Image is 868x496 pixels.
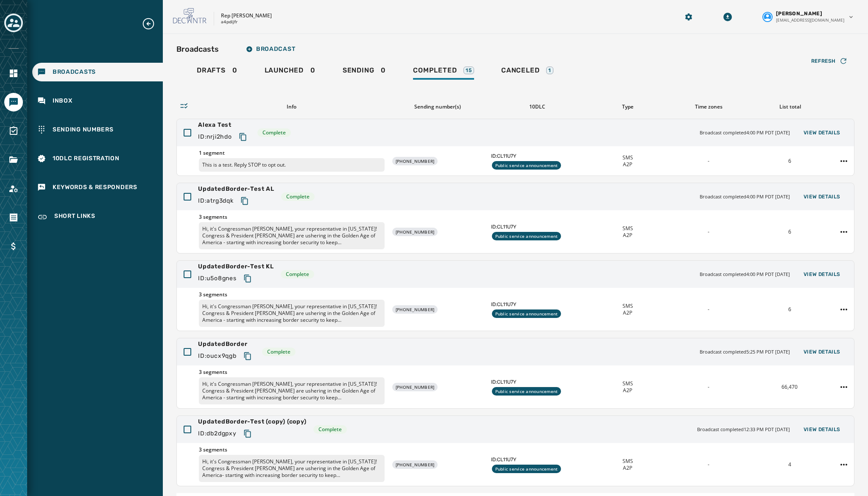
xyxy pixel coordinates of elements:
[198,103,384,110] div: Info
[221,12,272,19] p: Rep [PERSON_NAME]
[700,271,790,278] span: Broadcast completed 4:00 PM PDT [DATE]
[198,418,307,426] span: UpdatedBorder-Test (copy) (copy)
[837,154,851,168] button: Alexa Test action menu
[837,303,851,316] button: UpdatedBorder-Test KL action menu
[221,19,237,25] p: a4pdijfr
[4,93,23,111] a: Navigate to Messaging
[804,54,854,68] button: Refresh
[32,207,163,227] a: Navigate to Short Links
[546,67,553,74] div: 1
[240,426,255,441] button: Copy text to clipboard
[199,214,385,220] span: 3 segments
[406,62,481,81] a: Completed15
[413,66,457,75] span: Completed
[53,125,114,134] span: Sending Numbers
[491,456,584,463] span: ID: CL11U7Y
[53,97,73,105] span: Inbox
[198,429,237,438] span: ID: db2dgpxy
[198,197,234,205] span: ID: atrg3dqk
[753,228,827,235] div: 6
[199,369,385,376] span: 3 segments
[804,129,840,136] span: View Details
[239,41,302,58] button: Broadcast
[622,154,633,161] span: SMS
[392,383,438,391] div: [PHONE_NUMBER]
[797,191,847,203] button: View Details
[190,62,244,81] a: Drafts0
[622,380,633,387] span: SMS
[199,446,385,453] span: 3 segments
[753,103,827,110] div: List total
[623,465,632,471] span: A2P
[199,377,385,404] p: Hi, it's Congressman [PERSON_NAME], your representative in [US_STATE]! Congress & President [PERS...
[199,222,385,249] p: Hi, it's Congressman [PERSON_NAME], your representative in [US_STATE]! Congress & President [PERS...
[797,127,847,139] button: View Details
[501,66,539,75] span: Canceled
[672,461,746,468] div: -
[32,92,163,110] a: Navigate to Inbox
[622,458,633,465] span: SMS
[392,460,438,469] div: [PHONE_NUMBER]
[240,271,255,286] button: Copy text to clipboard
[318,426,342,433] span: Complete
[4,122,23,140] a: Navigate to Surveys
[4,208,23,227] a: Navigate to Orders
[391,103,484,110] div: Sending number(s)
[343,66,386,80] div: 0
[837,225,851,239] button: UpdatedBorder-Test AL action menu
[672,228,746,235] div: -
[672,306,746,313] div: -
[491,379,584,385] span: ID: CL11U7Y
[672,158,746,164] div: -
[492,309,561,318] div: Public service announcement
[804,271,840,278] span: View Details
[286,271,309,278] span: Complete
[198,133,232,141] span: ID: nrji2hdo
[392,228,438,236] div: [PHONE_NUMBER]
[235,129,251,145] button: Copy text to clipboard
[753,306,827,313] div: 6
[494,62,560,81] a: Canceled1
[4,64,23,83] a: Navigate to Home
[720,9,735,25] button: Download Menu
[804,193,840,200] span: View Details
[622,303,633,309] span: SMS
[240,348,255,364] button: Copy text to clipboard
[53,183,137,192] span: Keywords & Responders
[4,237,23,256] a: Navigate to Billing
[491,223,584,230] span: ID: CL11U7Y
[54,212,95,222] span: Short Links
[811,58,836,64] span: Refresh
[797,268,847,280] button: View Details
[837,380,851,394] button: UpdatedBorder action menu
[336,62,393,81] a: Sending0
[32,178,163,197] a: Navigate to Keywords & Responders
[700,129,790,137] span: Broadcast completed 4:00 PM PDT [DATE]
[623,309,632,316] span: A2P
[343,66,374,75] span: Sending
[622,225,633,232] span: SMS
[4,179,23,198] a: Navigate to Account
[32,63,163,81] a: Navigate to Broadcasts
[142,17,162,31] button: Expand sub nav menu
[492,232,561,240] div: Public service announcement
[262,129,286,136] span: Complete
[32,149,163,168] a: Navigate to 10DLC Registration
[591,103,665,110] div: Type
[700,193,790,201] span: Broadcast completed 4:00 PM PDT [DATE]
[198,121,251,129] span: Alexa Test
[246,46,295,53] span: Broadcast
[797,346,847,358] button: View Details
[759,7,858,27] button: User settings
[197,66,226,75] span: Drafts
[198,340,255,348] span: UpdatedBorder
[776,10,822,17] span: [PERSON_NAME]
[198,262,274,271] span: UpdatedBorder-Test KL
[265,66,304,75] span: Launched
[198,185,274,193] span: UpdatedBorder-Test AL
[837,458,851,471] button: UpdatedBorder-Test (copy) (copy) action menu
[463,67,474,74] div: 15
[267,348,290,355] span: Complete
[199,300,385,327] p: Hi, it's Congressman [PERSON_NAME], your representative in [US_STATE]! Congress & President [PERS...
[258,62,322,81] a: Launched0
